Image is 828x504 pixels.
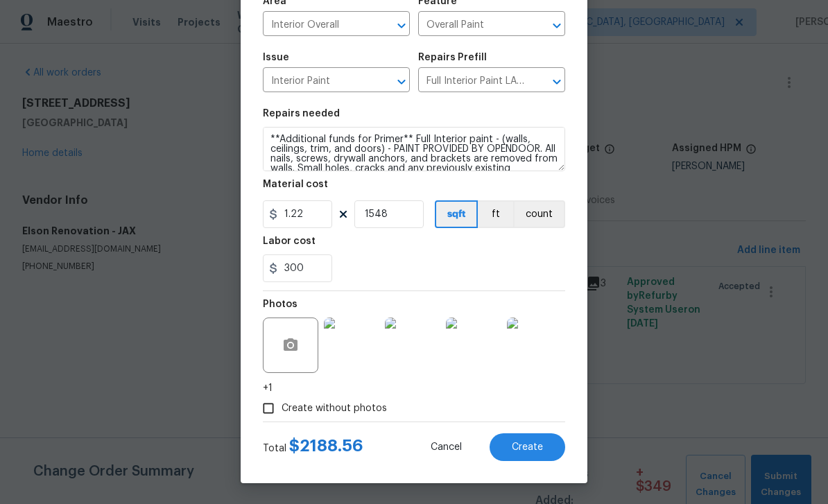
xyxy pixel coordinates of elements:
button: count [513,200,565,228]
button: Create [490,433,565,461]
h5: Material cost [263,180,328,189]
button: Open [392,72,411,92]
button: ft [478,200,513,228]
button: Open [392,16,411,35]
h5: Repairs Prefill [418,53,487,62]
button: Cancel [408,433,484,461]
h5: Labor cost [263,236,316,246]
span: $ 2188.56 [289,437,363,454]
span: Cancel [431,442,462,453]
span: Create without photos [282,401,387,416]
button: Open [547,72,567,92]
h5: Repairs needed [263,109,340,119]
button: Open [547,16,567,35]
div: Total [263,439,363,455]
h5: Issue [263,53,289,62]
span: +1 [263,381,273,395]
textarea: **Additional funds for Primer** Full Interior paint - (walls, ceilings, trim, and doors) - PAINT ... [263,127,565,171]
button: sqft [435,200,478,228]
h5: Photos [263,299,297,309]
span: Create [512,442,543,453]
